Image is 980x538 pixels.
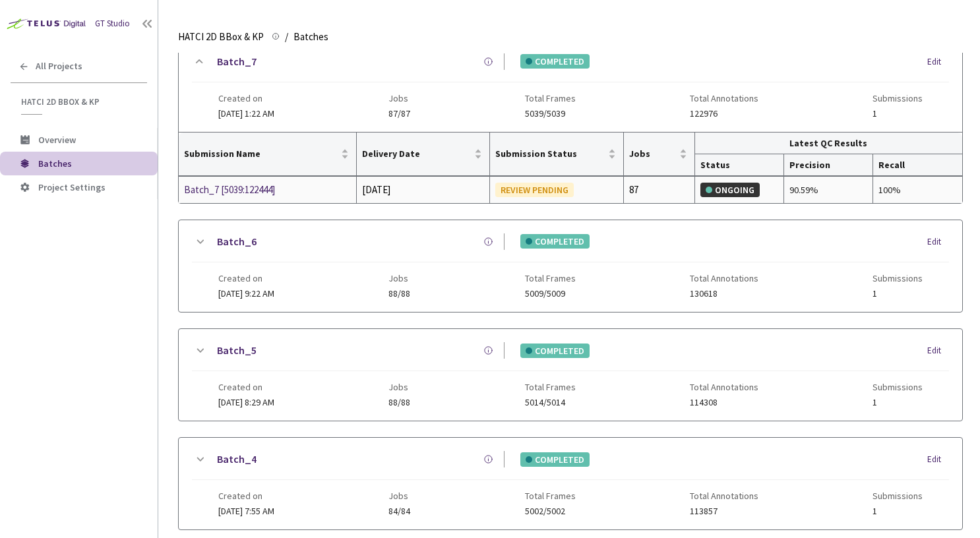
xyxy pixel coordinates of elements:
div: Edit [927,55,949,69]
span: Overview [38,134,76,146]
span: 114308 [690,398,758,407]
span: Total Frames [525,273,576,284]
span: [DATE] 7:55 AM [218,505,274,517]
div: Batch_5COMPLETEDEditCreated on[DATE] 8:29 AMJobs88/88Total Frames5014/5014Total Annotations114308... [179,329,962,421]
span: Submissions [873,491,923,501]
span: Submission Status [495,148,605,159]
div: Edit [927,453,949,466]
span: [DATE] 1:22 AM [218,107,274,119]
span: Jobs [388,93,410,104]
th: Precision [784,154,873,176]
span: [DATE] 9:22 AM [218,287,274,299]
div: Batch_4COMPLETEDEditCreated on[DATE] 7:55 AMJobs84/84Total Frames5002/5002Total Annotations113857... [179,438,962,529]
span: 87/87 [388,109,410,119]
span: Delivery Date [362,148,472,159]
span: HATCI 2D BBox & KP [178,29,264,45]
span: 88/88 [388,398,410,407]
span: 1 [873,398,923,407]
a: Batch_5 [217,342,257,359]
div: Edit [927,235,949,249]
div: 87 [629,182,689,198]
span: 5014/5014 [525,398,576,407]
div: COMPLETED [520,54,590,69]
span: 1 [873,289,923,299]
span: Created on [218,93,274,104]
th: Recall [873,154,962,176]
div: COMPLETED [520,234,590,249]
th: Submission Status [490,133,623,176]
span: Batches [293,29,328,45]
span: 5039/5039 [525,109,576,119]
span: Total Annotations [690,93,758,104]
a: Batch_7 [5039:122444] [184,182,324,198]
span: Submissions [873,382,923,392]
div: COMPLETED [520,452,590,467]
span: Jobs [629,148,677,159]
span: Total Frames [525,491,576,501]
div: 100% [878,183,957,197]
div: REVIEW PENDING [495,183,574,197]
div: COMPLETED [520,344,590,358]
a: Batch_7 [217,53,257,70]
div: Batch_6COMPLETEDEditCreated on[DATE] 9:22 AMJobs88/88Total Frames5009/5009Total Annotations130618... [179,220,962,312]
th: Status [695,154,784,176]
span: Total Annotations [690,273,758,284]
span: 84/84 [388,506,410,516]
span: HATCI 2D BBox & KP [21,96,139,107]
a: Batch_6 [217,233,257,250]
span: Created on [218,273,274,284]
div: GT Studio [95,18,130,30]
div: 90.59% [789,183,867,197]
span: Batches [38,158,72,169]
span: Submission Name [184,148,338,159]
span: Total Annotations [690,382,758,392]
th: Submission Name [179,133,357,176]
span: 113857 [690,506,758,516]
span: Created on [218,491,274,501]
span: Submissions [873,93,923,104]
span: 1 [873,506,923,516]
div: ONGOING [700,183,760,197]
span: 5002/5002 [525,506,576,516]
span: Submissions [873,273,923,284]
div: [DATE] [362,182,484,198]
a: Batch_4 [217,451,257,467]
span: 122976 [690,109,758,119]
span: Jobs [388,273,410,284]
span: Jobs [388,491,410,501]
span: 5009/5009 [525,289,576,299]
span: Created on [218,382,274,392]
div: Batch_7COMPLETEDEditCreated on[DATE] 1:22 AMJobs87/87Total Frames5039/5039Total Annotations122976... [179,40,962,132]
span: Project Settings [38,181,106,193]
th: Delivery Date [357,133,490,176]
span: Total Frames [525,382,576,392]
span: 1 [873,109,923,119]
span: Total Frames [525,93,576,104]
span: 88/88 [388,289,410,299]
span: All Projects [36,61,82,72]
th: Latest QC Results [695,133,962,154]
span: Jobs [388,382,410,392]
span: Total Annotations [690,491,758,501]
th: Jobs [624,133,695,176]
div: Edit [927,344,949,357]
span: [DATE] 8:29 AM [218,396,274,408]
span: 130618 [690,289,758,299]
li: / [285,29,288,45]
